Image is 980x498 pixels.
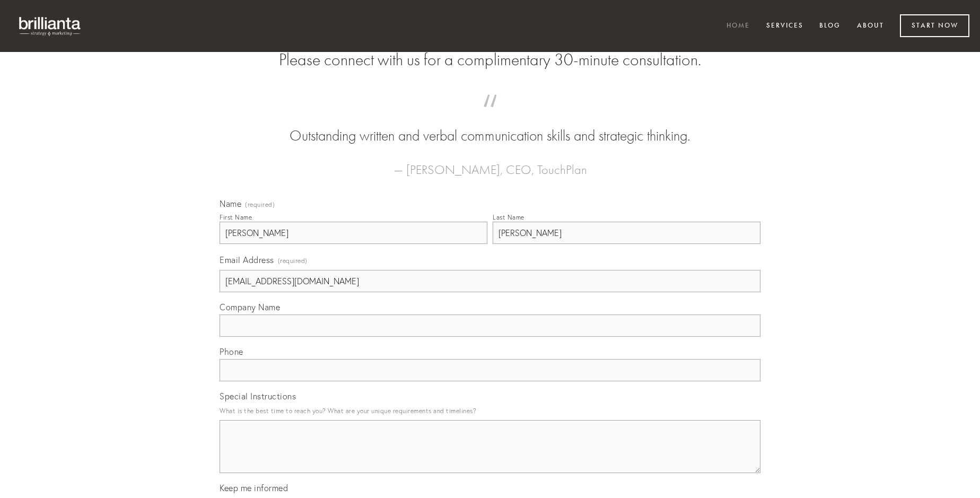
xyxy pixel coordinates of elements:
[220,391,296,401] span: Special Instructions
[245,202,275,208] span: (required)
[220,483,288,493] span: Keep me informed
[493,213,524,221] div: Last Name
[278,254,308,268] span: (required)
[812,18,847,35] a: Blog
[220,213,252,221] div: First Name
[220,346,243,357] span: Phone
[237,105,743,126] span: “
[720,18,757,35] a: Home
[220,302,280,312] span: Company Name
[220,50,760,70] h2: Please connect with us for a complimentary 30-minute consultation.
[11,11,90,41] img: brillianta - research, strategy, marketing
[900,14,969,37] a: Start Now
[759,18,810,35] a: Services
[237,105,743,146] blockquote: Outstanding written and verbal communication skills and strategic thinking.
[237,146,743,180] figcaption: — [PERSON_NAME], CEO, TouchPlan
[220,198,241,209] span: Name
[850,18,891,35] a: About
[220,404,760,418] p: What is the best time to reach you? What are your unique requirements and timelines?
[220,255,274,265] span: Email Address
